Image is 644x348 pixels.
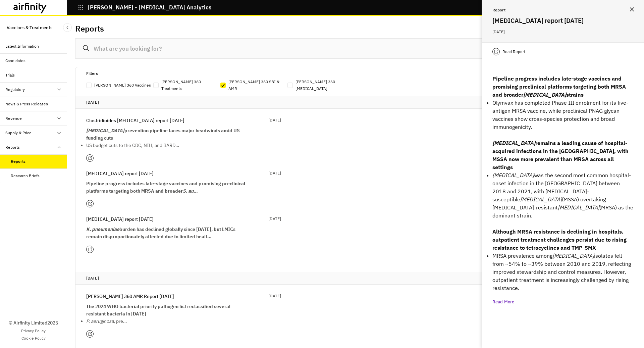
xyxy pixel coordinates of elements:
[520,196,562,203] em: [MEDICAL_DATA]
[94,82,151,89] p: [PERSON_NAME] 360 Vaccines
[86,226,119,232] em: K. pneumoniae
[268,117,281,123] p: [DATE]
[86,275,625,282] p: [DATE]
[492,140,535,146] em: [MEDICAL_DATA]
[492,15,633,26] h2: [MEDICAL_DATA] report [DATE]
[268,215,281,222] p: [DATE]
[75,24,104,34] h2: Reports
[492,99,633,131] p: Olymvax has completed Phase III enrolment for its five-antigen MRSA vaccine, while preclinical PN...
[86,317,247,325] p: , pre…
[86,117,184,124] p: Clostridioides [MEDICAL_DATA] report [DATE]
[492,75,626,98] strong: Pipeline progress includes late-stage vaccines and promising preclinical platforms targeting both...
[492,172,534,179] em: [MEDICAL_DATA]
[86,215,154,223] p: [MEDICAL_DATA] report [DATE]
[228,79,287,92] p: [PERSON_NAME] 360 SBI & AMR
[86,142,247,149] p: US budget cuts to the CDC, NIH, and BARD…
[5,58,25,64] div: Candidates
[492,252,633,292] p: MRSA prevalence among isolates fell from ~54% to ~39% between 2010 and 2019, reflecting improved ...
[268,170,281,177] p: [DATE]
[86,99,625,106] p: [DATE]
[5,130,32,136] div: Supply & Price
[552,252,594,259] em: [MEDICAL_DATA]
[86,303,230,317] strong: The 2024 WHO bacterial priority pathogen list reclassified several resistant bacteria in [DATE]
[296,79,355,92] p: [PERSON_NAME] 360 [MEDICAL_DATA]
[492,28,633,36] p: [DATE]
[86,128,240,141] strong: prevention pipeline faces major headwinds amid US funding cuts
[268,293,281,299] p: [DATE]
[11,173,40,179] div: Research Briefs
[5,72,15,78] div: Trials
[183,188,198,194] em: S. au…
[492,228,627,251] strong: Although MRSA resistance is declining in hospitals, outpatient treatment challenges persist due t...
[5,43,39,49] div: Latest Information
[492,171,633,219] p: was the second most common hospital-onset infection in the [GEOGRAPHIC_DATA] between 2018 and 202...
[5,87,25,93] div: Regulatory
[75,38,636,59] input: What are you looking for?
[9,319,58,327] p: © Airfinity Limited 2025
[492,299,514,305] p: Read More
[86,170,154,177] p: [MEDICAL_DATA] report [DATE]
[86,226,235,240] strong: burden has declined globally since [DATE], but LMICs remain disproportionately affected due to li...
[558,204,599,211] em: [MEDICAL_DATA]
[11,158,25,164] div: Reports
[5,115,22,121] div: Revenue
[86,318,114,324] em: P. aeruginosa
[492,140,629,170] strong: remains a leading cause of hospital-acquired infections in the [GEOGRAPHIC_DATA], with MSSA now m...
[502,48,525,55] p: Read Report
[5,144,20,150] div: Reports
[21,335,46,341] a: Cookie Policy
[86,181,245,194] strong: Pipeline progress includes late-stage vaccines and promising preclinical platforms targeting both...
[86,128,124,134] em: [MEDICAL_DATA]
[161,79,220,92] p: [PERSON_NAME] 360 Treatments
[86,293,174,300] p: [PERSON_NAME] 360 AMR Report [DATE]
[21,328,46,334] a: Privacy Policy
[7,21,52,34] p: Vaccines & Treatments
[523,91,566,98] em: [MEDICAL_DATA]
[88,4,211,10] p: [PERSON_NAME] - [MEDICAL_DATA] Analytics
[86,70,98,77] p: Filters
[63,23,72,32] button: Close Sidebar
[78,2,211,13] button: [PERSON_NAME] - [MEDICAL_DATA] Analytics
[5,101,48,107] div: News & Press Releases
